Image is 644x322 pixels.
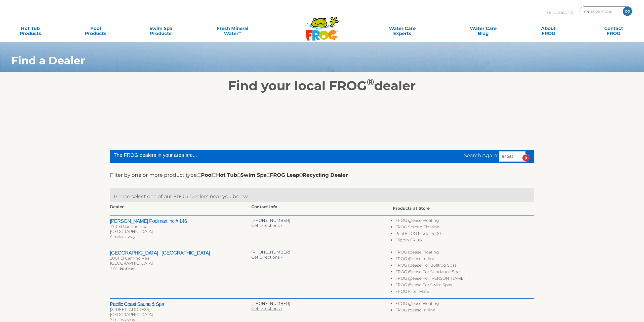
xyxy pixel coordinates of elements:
[110,301,251,307] h2: Pacific Coast Sauna & Spa
[110,261,251,266] div: [GEOGRAPHIC_DATA]
[395,225,534,231] li: FROG Serene Floating
[110,256,251,261] div: 2001 El Camino Real
[110,266,135,271] span: 7 miles away
[395,282,534,289] li: FROG @ease For Swim Spas
[395,308,534,314] li: FROG @ease In-line
[395,218,534,225] li: FROG @ease Floating
[588,23,639,33] a: ContactFROG
[395,263,534,269] li: FROG @ease For Bullfrog Spas
[198,171,348,179] div: Pool Hot Tub Swim Spa FROG Leap Recycling Dealer
[395,231,534,238] li: Pool FROG Model 6100
[547,6,573,19] p: Find A Dealer
[110,224,251,229] div: 770 El Camino Real
[251,218,290,223] a: [PHONE_NUMBER]
[395,256,534,263] li: FROG @ease In-line
[135,23,186,33] a: Swim SpaProducts
[110,229,251,234] div: [GEOGRAPHIC_DATA]
[395,269,534,276] li: FROG @ease For Sundance Spas
[395,238,534,244] li: Flippin FROG
[201,23,264,33] a: Fresh MineralWater∞
[114,151,324,159] div: The FROG dealers in your area are...
[251,204,393,211] div: Contact Info
[110,171,198,179] label: Filter by one or more product type:
[251,255,283,260] a: Get Directions »
[395,289,534,296] li: FROG Filter Mate
[458,23,509,33] a: Water CareBlog
[395,276,534,282] li: FROG @ease For [PERSON_NAME]
[110,307,251,312] div: [STREET_ADDRESS]
[393,204,534,212] div: Products at Store
[4,78,640,93] h2: Find your local FROG dealer
[5,23,56,33] a: Hot TubProducts
[110,250,251,256] h2: [GEOGRAPHIC_DATA] - [GEOGRAPHIC_DATA]
[361,23,444,33] a: Water CareExperts
[251,223,283,228] a: Get Directions »
[110,312,251,317] div: [GEOGRAPHIC_DATA]
[523,23,574,33] a: AboutFROG
[395,301,534,308] li: FROG @ease Floating
[110,218,251,224] h2: [PERSON_NAME] Poolmart Inc # 146
[110,234,135,239] span: 4 miles away
[367,76,374,88] sup: ®
[238,30,241,34] sup: ∞
[110,204,251,211] div: Dealer
[251,250,290,255] a: [PHONE_NUMBER]
[522,154,530,162] input: Submit
[11,54,577,66] h1: Find a Dealer
[251,301,290,306] a: [PHONE_NUMBER]
[464,152,498,158] span: Search Again:
[114,192,531,200] p: Please select one of our FROG Dealers near you below.
[303,10,341,41] img: Frog Products Logo
[251,306,283,311] a: Get Directions »
[110,317,135,322] span: 7 miles away
[623,7,632,16] input: GO
[395,250,534,256] li: FROG @ease Floating
[70,23,121,33] a: PoolProducts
